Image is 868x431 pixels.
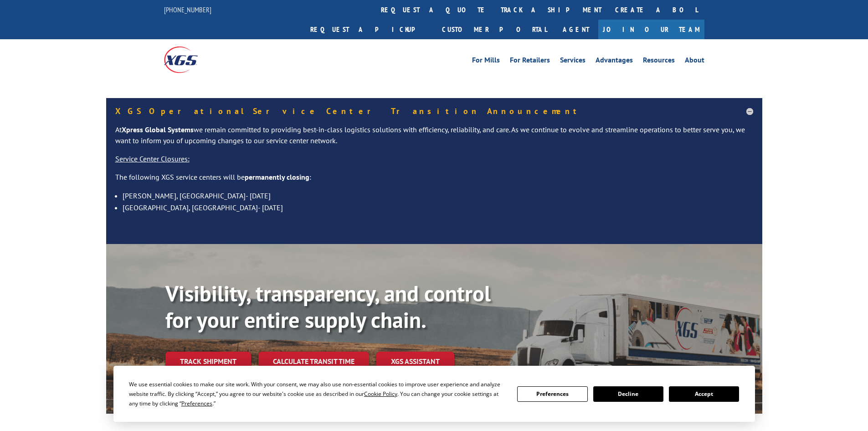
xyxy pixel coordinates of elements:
button: Decline [593,386,663,402]
a: XGS ASSISTANT [376,352,454,371]
a: Agent [554,20,598,39]
a: Services [560,57,586,67]
p: The following XGS service centers will be : [115,172,753,190]
a: Calculate transit time [258,352,369,371]
span: Preferences [181,400,212,407]
strong: permanently closing [245,172,309,182]
h5: XGS Operational Service Center Transition Announcement [115,107,753,115]
a: For Retailers [510,57,550,67]
a: For Mills [472,57,500,67]
li: [PERSON_NAME], [GEOGRAPHIC_DATA]- [DATE] [123,190,753,202]
div: We use essential cookies to make our site work. With your consent, we may also use non-essential ... [129,379,506,408]
a: Request a pickup [303,20,435,39]
a: About [685,57,704,67]
a: Advantages [596,57,633,67]
b: Visibility, transparency, and control for your entire supply chain. [165,279,491,334]
button: Accept [669,386,739,402]
li: [GEOGRAPHIC_DATA], [GEOGRAPHIC_DATA]- [DATE] [123,202,753,213]
div: Cookie Consent Prompt [113,366,755,422]
button: Preferences [517,386,587,402]
a: Customer Portal [435,20,554,39]
u: Service Center Closures: [115,154,190,163]
span: Cookie Policy [364,390,397,398]
p: At we remain committed to providing best-in-class logistics solutions with efficiency, reliabilit... [115,125,753,154]
a: Track shipment [165,352,251,371]
a: Join Our Team [598,20,704,39]
strong: Xpress Global Systems [122,125,194,134]
a: Resources [643,57,675,67]
a: [PHONE_NUMBER] [164,5,211,14]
